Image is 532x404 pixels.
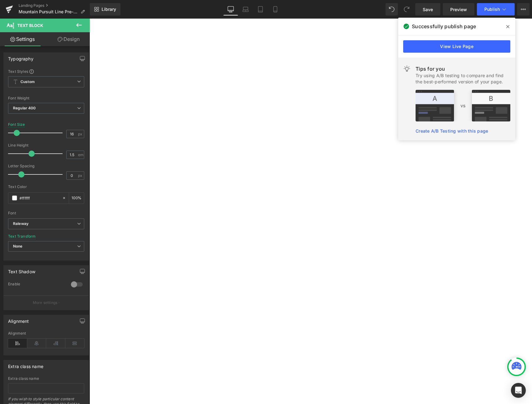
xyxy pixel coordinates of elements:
div: Text Shadow [8,266,35,274]
i: Raleway [13,221,28,226]
b: Regular 400 [13,106,36,110]
a: View Live Page [403,40,510,53]
button: More [517,3,530,15]
a: Tablet [253,3,268,15]
a: Preview [443,3,474,15]
span: em [78,153,83,157]
span: Publish [484,7,500,12]
span: Library [102,7,116,12]
input: Color [20,195,59,201]
div: Tips for you [416,65,510,72]
span: Save [423,6,433,13]
a: Desktop [223,3,238,15]
div: Text Styles [8,69,84,74]
span: Text Block [17,23,43,28]
a: New Library [90,3,120,15]
div: Text Transform [8,234,36,239]
div: Letter Spacing [8,164,84,168]
button: Publish [477,3,515,15]
a: Design [46,32,91,46]
div: Text Color [8,185,84,189]
div: Enable [8,282,65,288]
div: Try using A/B testing to compare and find the best-performed version of your page. [416,72,510,85]
div: Font Size [8,122,25,127]
p: More settings [33,300,58,305]
span: px [78,173,83,178]
a: Mobile [268,3,283,15]
span: Successfully publish page [412,23,476,30]
a: Landing Pages [19,3,90,8]
b: None [13,244,23,248]
div: Open Intercom Messenger [511,383,526,398]
img: tip.png [416,90,510,121]
a: Create A/B Testing with this page [416,128,488,134]
div: Extra class name [8,360,43,369]
button: Redo [400,3,413,15]
div: Line Height [8,143,84,147]
button: Undo [386,3,398,15]
div: Font [8,211,84,215]
img: light.svg [403,65,411,72]
div: Font Weight [8,96,84,100]
a: Laptop [238,3,253,15]
div: Alignment [8,331,84,336]
span: px [78,132,83,136]
span: Preview [450,6,467,13]
div: Extra class name [8,376,84,381]
div: % [69,193,84,204]
b: Custom [20,79,35,85]
button: More settings [4,295,89,310]
div: Typography [8,53,33,61]
span: Mountain Pursuit Line Pre-Sale [19,9,78,14]
div: Alignment [8,315,29,324]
